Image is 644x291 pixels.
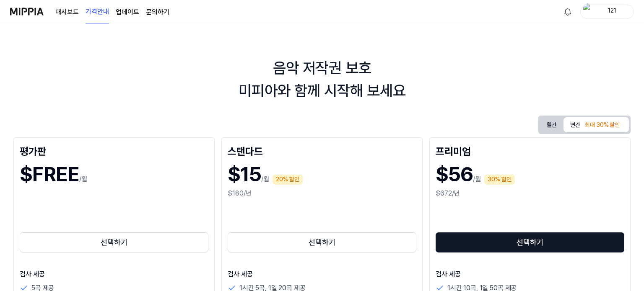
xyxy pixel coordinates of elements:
p: 검사 제공 [228,269,416,279]
div: 프리미엄 [436,144,624,157]
img: 알림 [563,7,573,17]
a: 대시보드 [55,7,79,17]
div: 121 [596,7,628,16]
a: 가격안내 [86,0,109,23]
p: /월 [473,174,481,184]
a: 선택하기 [20,231,208,254]
button: 선택하기 [20,232,208,252]
h1: $FREE [20,160,79,188]
p: /월 [79,174,87,184]
button: profile121 [580,5,634,19]
p: 검사 제공 [436,269,624,279]
a: 업데이트 [116,7,139,17]
p: 검사 제공 [20,269,208,279]
div: 스탠다드 [228,144,416,157]
div: 30% 할인 [484,175,515,185]
div: 20% 할인 [273,175,303,185]
h1: $15 [228,160,261,188]
div: 최대 30% 할인 [582,120,622,130]
button: 연간 [563,117,629,132]
button: 월간 [540,118,563,131]
a: 선택하기 [436,231,624,254]
div: 평가판 [20,144,208,157]
div: $672/년 [436,188,624,198]
a: 선택하기 [228,231,416,254]
img: profile [583,3,593,20]
h1: $56 [436,160,473,188]
div: $180/년 [228,188,416,198]
button: 선택하기 [228,232,416,252]
button: 선택하기 [436,232,624,252]
a: 문의하기 [146,7,169,17]
p: /월 [261,174,269,184]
